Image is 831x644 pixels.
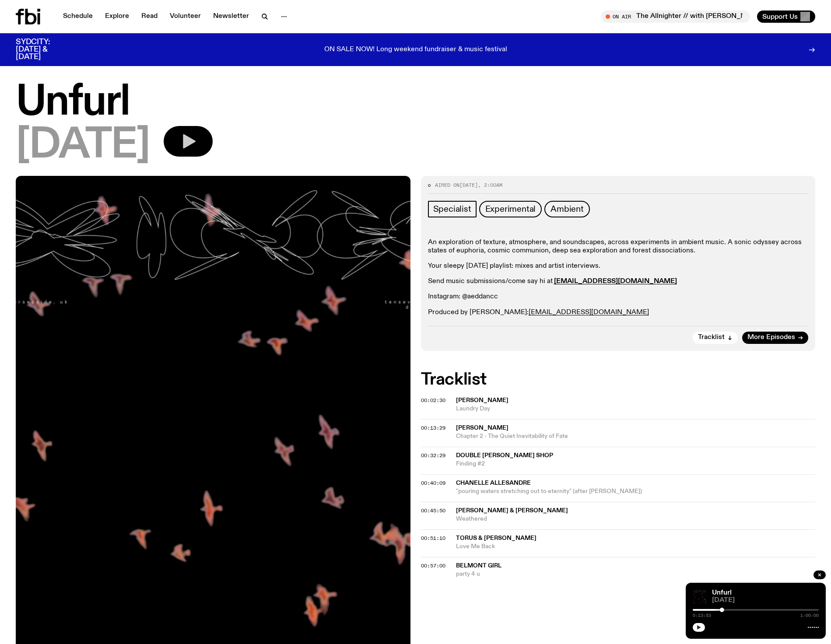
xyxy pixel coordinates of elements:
p: An exploration of texture, atmosphere, and soundscapes, across experiments in ambient music. A so... [428,238,809,255]
span: 00:02:30 [421,397,445,404]
span: [PERSON_NAME] [456,425,508,431]
span: [DATE] [712,597,819,604]
span: "pouring waters stretching out to eternity" (after [PERSON_NAME]) [456,487,816,496]
p: Instagram: @aeddancc [428,293,809,301]
span: Support Us [762,13,798,21]
span: More Episodes [747,334,795,341]
a: Read [136,10,163,23]
span: [PERSON_NAME] & [PERSON_NAME] [456,507,568,514]
span: 00:51:10 [421,535,445,542]
span: Experimental [485,204,536,214]
span: Aired on [435,182,459,189]
span: Finding #2 [456,460,816,468]
a: Ambient [544,201,590,217]
a: Newsletter [208,10,254,23]
span: party 4 u [456,570,816,578]
a: Experimental [479,201,542,217]
span: 00:57:00 [421,562,445,569]
span: Specialist [433,204,471,214]
a: Unfurl [712,589,732,596]
a: Volunteer [165,10,206,23]
a: [EMAIL_ADDRESS][DOMAIN_NAME] [554,278,677,285]
span: [DATE] [16,126,150,165]
span: [PERSON_NAME] [456,397,508,403]
span: Laundry Day [456,405,816,413]
button: 00:02:30 [421,398,445,403]
span: 00:32:29 [421,452,445,459]
span: [DATE] [459,182,478,189]
span: Ambient [550,204,584,214]
a: Specialist [428,201,477,217]
p: Send music submissions/come say hi at [428,277,809,286]
p: ON SALE NOW! Long weekend fundraiser & music festival [324,46,507,54]
button: 00:40:09 [421,481,445,486]
h3: SYDCITY: [DATE] & [DATE] [16,38,72,61]
p: Your sleepy [DATE] playlist: mixes and artist interviews. [428,262,809,270]
span: Weathered [456,515,816,523]
span: Chapter 2 - The Quiet Inevitability of Fate [456,432,816,441]
a: [EMAIL_ADDRESS][DOMAIN_NAME] [529,309,649,316]
span: Torus & [PERSON_NAME] [456,535,536,541]
button: Support Us [757,10,815,23]
span: , 2:00am [478,182,502,189]
button: 00:13:29 [421,426,445,430]
button: On AirThe Allnighter // with [PERSON_NAME] and [PERSON_NAME] ^.^ [601,10,750,23]
span: 00:13:29 [421,424,445,431]
span: Double [PERSON_NAME] Shop [456,452,553,458]
button: 00:45:50 [421,508,445,513]
button: 00:51:10 [421,536,445,541]
button: 00:32:29 [421,453,445,458]
a: Explore [100,10,134,23]
p: Produced by [PERSON_NAME]: [428,308,809,317]
a: More Episodes [742,332,808,344]
span: belmont girl [456,563,501,569]
button: Tracklist [693,332,738,344]
span: Tracklist [698,334,725,341]
span: Chanelle Allesandre [456,480,531,486]
span: 0:13:53 [693,613,711,618]
a: Schedule [58,10,98,23]
span: 1:00:00 [800,613,819,618]
span: 00:45:50 [421,507,445,514]
button: 00:57:00 [421,563,445,568]
h2: Tracklist [421,372,816,388]
span: 00:40:09 [421,479,445,486]
span: Love Me Back [456,542,816,551]
h1: Unfurl [16,83,815,122]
